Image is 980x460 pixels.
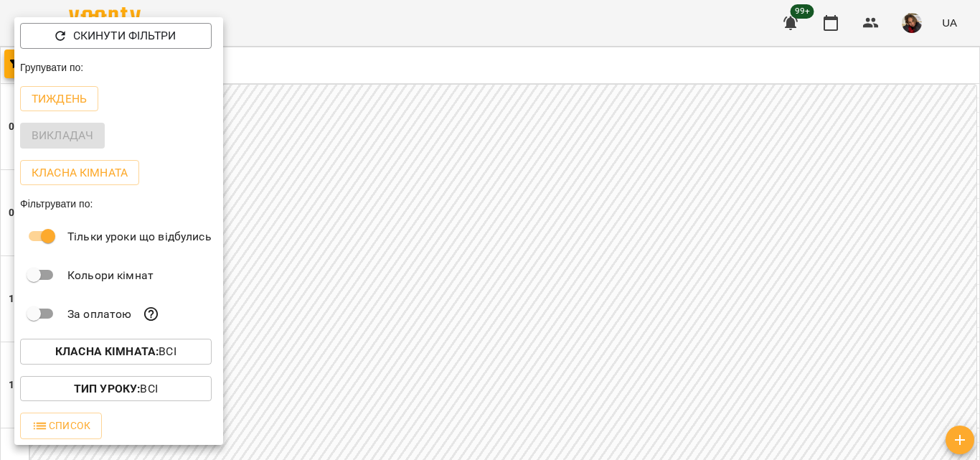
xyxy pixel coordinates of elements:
[74,382,140,395] b: Тип Уроку :
[73,27,176,44] p: Скинути фільтри
[55,344,159,358] b: Класна кімната :
[20,86,98,112] button: Тиждень
[32,417,90,434] span: Список
[55,343,176,360] p: Всі
[20,160,139,186] button: Класна кімната
[14,55,223,80] div: Групувати по:
[20,339,212,365] button: Класна кімната:Всі
[20,376,212,402] button: Тип Уроку:Всі
[74,380,158,398] p: Всі
[67,267,154,284] p: Кольори кімнат
[14,191,223,217] div: Фільтрувати по:
[67,306,131,323] p: За оплатою
[32,164,128,182] p: Класна кімната
[67,228,212,245] p: Тільки уроки що відбулись
[20,413,102,438] button: Список
[32,90,87,108] p: Тиждень
[20,23,212,49] button: Скинути фільтри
